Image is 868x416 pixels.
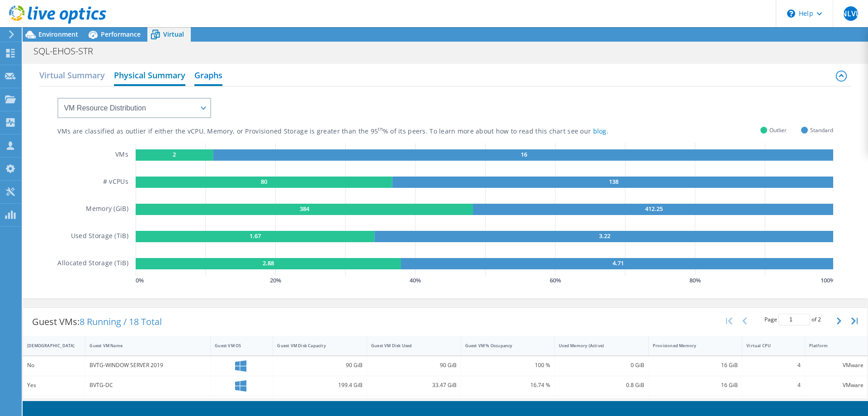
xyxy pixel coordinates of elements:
[90,380,206,390] div: BVTG-DC
[371,360,457,370] div: 90 GiB
[114,66,185,86] h2: Physical Summary
[378,126,383,132] sup: th
[215,343,258,349] div: Guest VM OS
[371,343,446,349] div: Guest VM Disk Used
[29,46,107,56] h1: SQL-EHOS-STR
[689,276,701,284] text: 80 %
[550,276,561,284] text: 60 %
[809,380,863,390] div: VMware
[194,66,222,86] h2: Graphs
[250,232,261,240] text: 1.67
[86,204,128,215] h5: Memory (GiB)
[599,232,610,240] text: 3.22
[559,360,644,370] div: 0 GiB
[90,360,206,370] div: BVTG-WINDOW SERVER 2019
[787,10,795,18] svg: \n
[261,177,267,186] text: 80
[27,380,81,390] div: Yes
[465,360,551,370] div: 100 %
[810,125,833,135] span: Standard
[521,150,527,158] text: 16
[818,316,821,323] span: 2
[277,360,363,370] div: 90 GiB
[844,6,858,21] span: NLVL
[410,276,421,284] text: 40 %
[27,360,81,370] div: No
[593,127,607,135] a: blog
[57,258,128,269] h5: Allocated Storage (TiB)
[163,30,184,38] span: Virtual
[559,343,633,349] div: Used Memory (Active)
[778,314,810,325] input: jump to page
[746,343,789,349] div: Virtual CPU
[270,276,281,284] text: 20 %
[769,125,787,135] span: Outlier
[612,259,623,267] text: 4.71
[277,343,352,349] div: Guest VM Disk Capacity
[277,380,363,390] div: 199.4 GiB
[653,360,738,370] div: 16 GiB
[645,205,663,213] text: 412.25
[71,231,128,242] h5: Used Storage (TiB)
[57,127,654,136] div: VMs are classified as outlier if either the vCPU, Memory, or Provisioned Storage is greater than ...
[39,66,105,84] h2: Virtual Summary
[653,343,727,349] div: Provisioned Memory
[90,343,195,349] div: Guest VM Name
[559,380,644,390] div: 0.8 GiB
[809,343,853,349] div: Platform
[746,380,800,390] div: 4
[115,149,128,161] h5: VMs
[299,205,309,213] text: 384
[80,316,162,328] span: 8 Running / 18 Total
[609,177,618,186] text: 138
[263,259,274,267] text: 2.88
[38,30,78,38] span: Environment
[371,380,457,390] div: 33.47 GiB
[173,150,176,158] text: 2
[465,343,540,349] div: Guest VM % Occupancy
[746,360,800,370] div: 4
[653,380,738,390] div: 16 GiB
[103,177,128,188] h5: # vCPUs
[136,276,144,284] text: 0 %
[764,314,821,325] span: Page of
[136,276,833,285] svg: GaugeChartPercentageAxisTexta
[23,308,171,336] div: Guest VMs:
[821,276,835,284] text: 100 %
[101,30,141,38] span: Performance
[465,380,551,390] div: 16.74 %
[27,343,70,349] div: [DEMOGRAPHIC_DATA]
[809,360,863,370] div: VMware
